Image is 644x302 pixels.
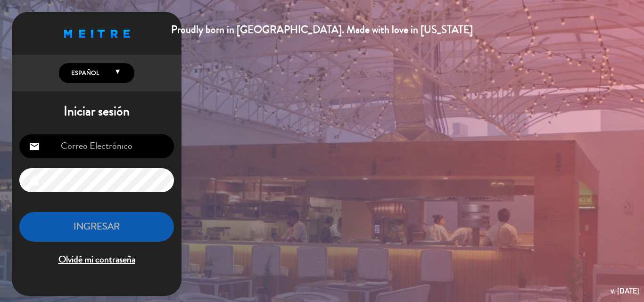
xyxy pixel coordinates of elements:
[19,212,174,242] button: INGRESAR
[12,104,182,120] h1: Iniciar sesión
[69,68,99,78] span: Español
[19,252,174,268] span: Olvidé mi contraseña
[29,175,40,186] i: lock
[29,141,40,152] i: email
[19,134,174,158] input: Correo Electrónico
[611,285,639,297] div: v. [DATE]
